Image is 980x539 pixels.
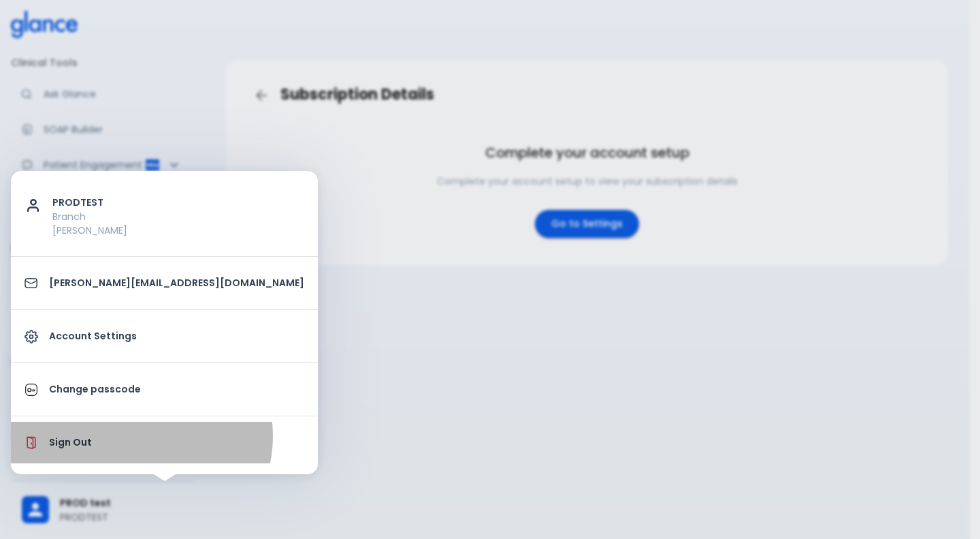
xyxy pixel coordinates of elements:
p: [PERSON_NAME] [52,224,304,237]
p: Change passcode [49,382,304,397]
p: Sign Out [49,435,304,450]
p: Branch [52,210,304,224]
p: PRODTEST [52,196,304,210]
p: Account Settings [49,329,304,343]
p: [PERSON_NAME][EMAIL_ADDRESS][DOMAIN_NAME] [49,276,304,290]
